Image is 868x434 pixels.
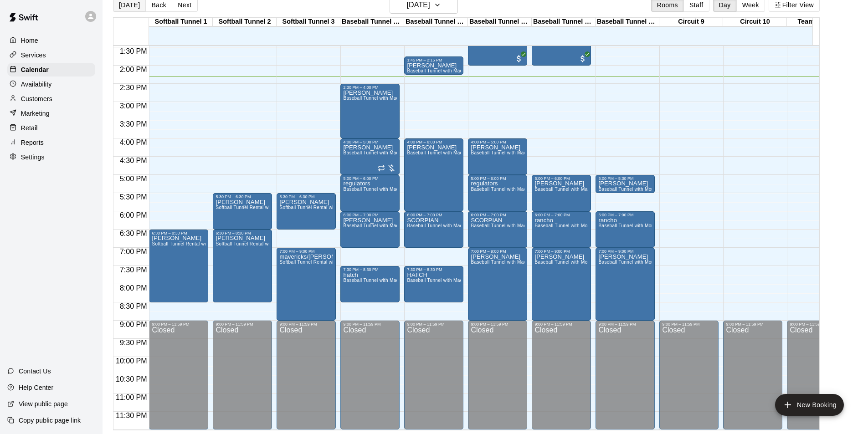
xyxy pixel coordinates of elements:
span: Softball Tunnel Rental with Machine [279,260,357,265]
div: 7:00 PM – 9:00 PM [279,249,333,254]
div: 5:30 PM – 6:30 PM: LACY ARTHUR [277,193,336,230]
div: Team Room 1 [787,18,851,26]
div: 1:45 PM – 2:15 PM: salavador rios [404,56,463,75]
span: Baseball Tunnel with Machine [471,223,535,228]
div: 5:00 PM – 6:00 PM [343,176,397,181]
div: 9:00 PM – 11:59 PM: Closed [404,321,463,429]
div: 9:00 PM – 11:59 PM [726,322,780,327]
a: Calendar [7,63,95,77]
p: Customers [21,94,52,103]
span: Baseball Tunnel with Machine [343,223,408,228]
div: 5:00 PM – 6:00 PM: josh anderson [532,175,591,211]
button: add [775,394,844,416]
div: Baseball Tunnel 5 (Machine) [404,18,468,26]
span: 5:00 PM [118,175,149,183]
div: 4:00 PM – 5:00 PM: otero [468,138,527,175]
span: Baseball Tunnel with Machine [471,150,535,155]
div: Closed [790,327,843,433]
div: Closed [534,327,588,433]
span: Baseball Tunnel with Machine [407,68,472,73]
span: Baseball Tunnel with Machine [471,187,535,192]
div: 6:00 PM – 7:00 PM: rancho [596,211,655,248]
div: 4:00 PM – 5:00 PM [471,140,524,144]
a: Marketing [7,107,95,120]
span: Baseball Tunnel with Machine [407,223,472,228]
div: 7:00 PM – 9:00 PM: WEIK [532,248,591,321]
span: 1:30 PM [118,47,149,55]
div: 9:00 PM – 11:59 PM [534,322,588,327]
div: 7:30 PM – 8:30 PM [407,267,461,272]
div: 6:00 PM – 7:00 PM [534,213,588,217]
p: Calendar [21,65,49,74]
div: 9:00 PM – 11:59 PM: Closed [596,321,655,429]
p: Marketing [21,109,50,118]
p: Home [21,36,38,45]
div: Closed [598,327,652,433]
a: Reports [7,136,95,149]
div: Closed [279,327,333,433]
div: 9:00 PM – 11:59 PM: Closed [149,321,208,429]
div: Softball Tunnel 1 [149,18,213,26]
span: Baseball Tunnel with Machine [343,278,408,283]
div: Closed [343,327,397,433]
div: 9:00 PM – 11:59 PM [407,322,461,327]
span: Baseball Tunnel with Machine [343,150,408,155]
div: Circuit 10 [723,18,787,26]
div: 9:00 PM – 11:59 PM [216,322,269,327]
div: 9:00 PM – 11:59 PM [471,322,524,327]
div: 9:00 PM – 11:59 PM: Closed [787,321,846,429]
div: 9:00 PM – 11:59 PM [343,322,397,327]
div: Baseball Tunnel 4 (Machine) [340,18,404,26]
span: 9:30 PM [118,339,149,347]
div: Closed [152,327,205,433]
div: Home [7,34,95,47]
div: 9:00 PM – 11:59 PM: Closed [723,321,782,429]
span: 9:00 PM [118,321,149,328]
div: 9:00 PM – 11:59 PM: Closed [277,321,336,429]
div: 6:30 PM – 8:30 PM: hess [213,230,272,302]
div: 5:30 PM – 6:30 PM [279,194,333,199]
p: Retail [21,123,38,133]
div: 4:00 PM – 5:00 PM: Rivera [340,138,400,175]
div: 6:00 PM – 7:00 PM: MIGUEL RAYES [340,211,400,248]
span: Recurring event [378,164,385,172]
a: Retail [7,121,95,135]
p: Settings [21,153,45,162]
a: Customers [7,92,95,106]
div: 5:00 PM – 5:30 PM: DONNIE PETERS [596,175,655,193]
div: 6:00 PM – 7:00 PM: rancho [532,211,591,248]
div: 7:00 PM – 9:00 PM [471,249,524,254]
span: Baseball Tunnel with Mound [534,260,596,265]
div: 9:00 PM – 11:59 PM [598,322,652,327]
div: 6:00 PM – 7:00 PM: SCORPIAN [404,211,463,248]
a: Services [7,48,95,62]
div: 9:00 PM – 11:59 PM: Closed [659,321,719,429]
div: 6:30 PM – 8:30 PM: hess [149,230,208,302]
div: 6:30 PM – 8:30 PM [152,231,205,235]
div: 5:00 PM – 6:00 PM [471,176,524,181]
span: 6:30 PM [118,230,149,237]
div: Softball Tunnel 3 [277,18,340,26]
span: 11:00 PM [113,393,149,401]
span: Baseball Tunnel with Mound [598,223,659,228]
span: Softball Tunnel Rental with Machine [216,205,293,210]
span: Baseball Tunnel with Machine [407,278,472,283]
span: 11:30 PM [113,412,149,419]
div: 4:00 PM – 5:00 PM [343,140,397,144]
span: 8:00 PM [118,284,149,292]
div: Settings [7,150,95,164]
div: 5:30 PM – 6:30 PM: LACY ARTHUR [213,193,272,230]
p: Services [21,51,46,60]
div: 5:00 PM – 6:00 PM [534,176,588,181]
span: 4:00 PM [118,138,149,146]
span: 2:00 PM [118,66,149,73]
div: 2:30 PM – 4:00 PM: POLSTON [340,84,400,138]
div: 6:00 PM – 7:00 PM [471,213,524,217]
p: Availability [21,80,52,89]
span: 7:30 PM [118,266,149,274]
span: 4:30 PM [118,157,149,164]
div: 7:00 PM – 9:00 PM: mavericks/rodriguez [277,248,336,321]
